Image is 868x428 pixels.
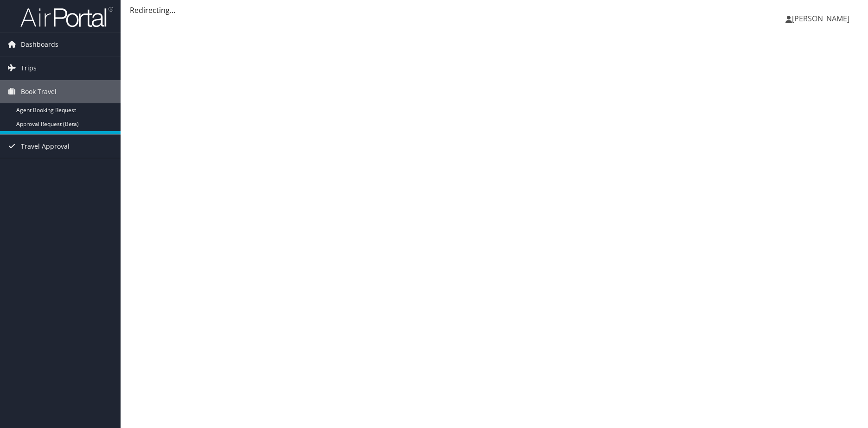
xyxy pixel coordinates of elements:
span: Travel Approval [21,135,70,158]
span: Trips [21,57,37,80]
img: airportal-logo.png [20,6,113,28]
span: Book Travel [21,80,57,103]
span: [PERSON_NAME] [792,13,849,24]
a: [PERSON_NAME] [785,5,859,32]
div: Redirecting... [130,5,859,16]
span: Dashboards [21,33,58,56]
